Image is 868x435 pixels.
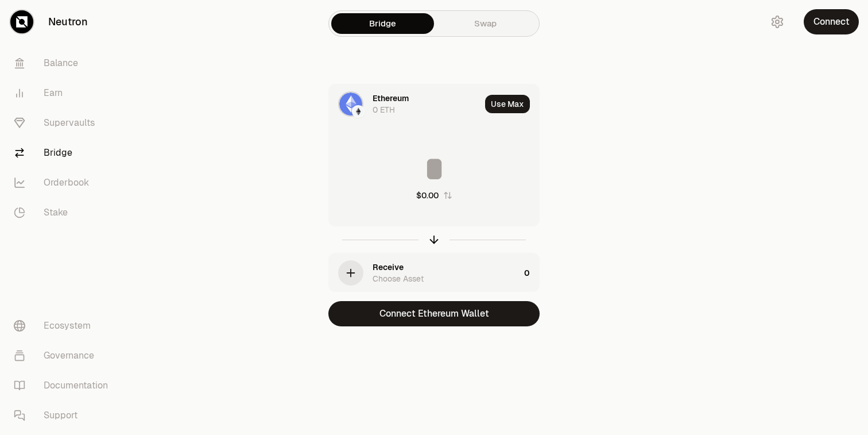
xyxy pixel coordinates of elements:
a: Bridge [331,13,434,34]
img: Ethereum Logo [353,106,363,117]
div: ETH LogoEthereum LogoEthereum0 ETH [329,84,480,124]
a: Swap [434,13,537,34]
a: Ecosystem [5,311,124,341]
a: Orderbook [5,168,124,198]
button: $0.00 [416,190,452,201]
div: 0 ETH [373,104,395,116]
a: Stake [5,198,124,228]
a: Balance [5,48,124,78]
button: Connect [804,9,859,34]
a: Bridge [5,138,124,168]
a: Supervaults [5,108,124,138]
div: Ethereum [373,93,409,104]
button: Use Max [485,95,530,113]
div: 0 [524,253,539,292]
div: Choose Asset [373,273,424,284]
img: ETH Logo [339,93,362,116]
a: Governance [5,341,124,371]
button: Connect Ethereum Wallet [328,301,540,326]
div: $0.00 [416,190,439,201]
a: Documentation [5,371,124,401]
a: Earn [5,78,124,108]
div: ReceiveChoose Asset [329,253,520,292]
div: Receive [373,261,404,273]
button: ReceiveChoose Asset0 [329,253,539,292]
a: Support [5,401,124,430]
